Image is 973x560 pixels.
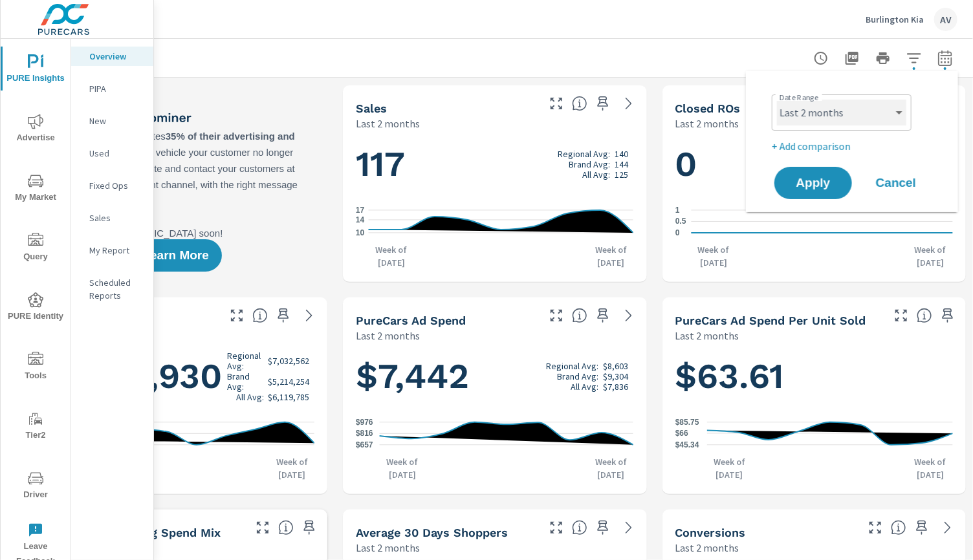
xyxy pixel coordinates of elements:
[71,208,153,228] div: Sales
[71,111,153,131] div: New
[615,159,629,169] p: 144
[870,45,896,71] button: Print Report
[71,241,153,260] div: My Report
[618,305,639,326] a: See more details in report
[227,371,264,392] p: Brand Avg:
[615,149,629,159] p: 140
[593,305,613,326] span: Save this to your personalized report
[675,102,741,115] h5: Closed ROs
[675,540,739,555] p: Last 2 months
[89,276,143,302] p: Scheduled Reports
[356,142,633,186] h1: 117
[870,177,922,189] span: Cancel
[5,352,67,383] span: Tools
[380,455,425,481] p: Week of [DATE]
[356,429,373,438] text: $816
[356,228,365,237] text: 10
[908,455,953,481] p: Week of [DATE]
[71,144,153,163] div: Used
[787,177,839,189] span: Apply
[268,356,309,366] p: $7,032,562
[618,517,639,538] a: See more details in report
[37,350,314,402] h1: $4,047,930
[356,418,373,427] text: $976
[546,517,567,538] button: Make Fullscreen
[356,116,420,131] p: Last 2 months
[5,114,67,145] span: Advertise
[89,211,143,224] p: Sales
[569,159,610,169] p: Brand Avg:
[557,371,598,382] p: Brand Avg:
[618,93,639,114] a: See more details in report
[866,14,924,25] p: Burlington Kia
[89,179,143,192] p: Fixed Ops
[589,243,634,269] p: Week of [DATE]
[571,382,598,392] p: All Avg:
[5,411,67,443] span: Tier2
[299,305,320,326] a: See more details in report
[857,167,935,199] button: Cancel
[675,328,739,343] p: Last 2 months
[912,517,932,538] span: Save this to your personalized report
[89,147,143,160] p: Used
[901,45,927,71] button: Apply Filters
[772,138,937,154] p: + Add comparison
[593,517,613,538] span: Save this to your personalized report
[356,526,508,539] h5: Average 30 Days Shoppers
[226,305,247,326] button: Make Fullscreen
[71,273,153,305] div: Scheduled Reports
[891,520,906,535] span: The number of dealer-specified goals completed by a visitor. [Source: This data is provided by th...
[278,520,294,535] span: This table looks at how you compare to the amount of budget you spend per channel as opposed to y...
[558,149,610,159] p: Regional Avg:
[89,114,143,127] p: New
[369,243,414,269] p: Week of [DATE]
[252,517,273,538] button: Make Fullscreen
[937,517,958,538] a: See more details in report
[934,8,957,31] div: AV
[707,455,752,481] p: Week of [DATE]
[908,243,953,269] p: Week of [DATE]
[252,308,268,323] span: Total sales revenue over the selected date range. [Source: This data is sourced from the dealer’s...
[604,361,629,371] p: $8,603
[269,455,314,481] p: Week of [DATE]
[932,45,958,71] button: Select Date Range
[675,206,680,215] text: 1
[5,292,67,324] span: PURE Identity
[5,54,67,86] span: PURE Insights
[589,455,634,481] p: Week of [DATE]
[865,517,886,538] button: Make Fullscreen
[839,45,865,71] button: "Export Report to PDF"
[89,50,143,63] p: Overview
[5,233,67,264] span: Query
[129,239,221,272] button: Learn More
[691,243,736,269] p: Week of [DATE]
[356,540,420,555] p: Last 2 months
[5,173,67,205] span: My Market
[675,429,688,438] text: $66
[774,167,852,199] button: Apply
[5,471,67,502] span: Driver
[356,206,365,215] text: 17
[89,82,143,95] p: PIPA
[356,440,373,449] text: $657
[356,102,387,115] h5: Sales
[546,93,567,114] button: Make Fullscreen
[675,440,699,449] text: $45.34
[71,176,153,195] div: Fixed Ops
[356,314,466,327] h5: PureCars Ad Spend
[236,392,264,402] p: All Avg:
[593,93,613,114] span: Save this to your personalized report
[273,305,294,326] span: Save this to your personalized report
[675,354,953,398] h1: $63.61
[572,520,587,535] span: A rolling 30 day total of daily Shoppers on the dealership website, averaged over the selected da...
[89,244,143,257] p: My Report
[71,47,153,66] div: Overview
[582,169,610,180] p: All Avg:
[937,305,958,326] span: Save this to your personalized report
[891,305,912,326] button: Make Fullscreen
[546,361,598,371] p: Regional Avg:
[227,350,264,371] p: Regional Avg:
[675,526,746,539] h5: Conversions
[268,376,309,387] p: $5,214,254
[142,250,208,261] span: Learn More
